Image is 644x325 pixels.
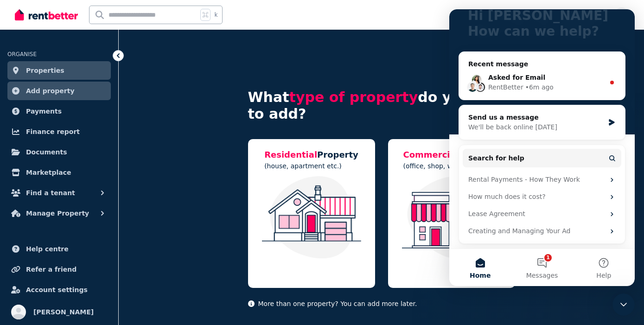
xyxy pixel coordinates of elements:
img: Jeremy avatar [18,72,29,83]
span: Finance report [26,126,80,137]
span: Documents [26,147,67,158]
span: ORGANISE [7,51,37,57]
a: Help centre [7,240,111,258]
h4: What do you want to add? [248,89,515,122]
a: Refer a friend [7,260,111,279]
span: [PERSON_NAME] [33,306,94,318]
button: Find a tenant [7,184,111,202]
div: Recent messageRochelle avatarJeremy avatarEarl avatarAsked for EmailRentBetter•6m ago [9,42,176,91]
div: Send us a message [19,103,155,113]
div: Lease Agreement [13,196,172,213]
div: Rental Payments - How They Work [13,162,172,179]
div: How much does it cost? [13,179,172,196]
p: (house, apartment etc.) [264,161,358,171]
a: Documents [7,143,111,161]
span: Asked for Email [39,64,96,72]
div: Send us a messageWe'll be back online [DATE] [9,96,176,131]
button: Messages [62,240,123,277]
span: Help [147,263,162,269]
span: Search for help [19,144,75,154]
p: More than one property? You can add more later. [248,299,515,308]
iframe: Intercom live chat [449,9,635,286]
img: Rochelle avatar [22,65,33,76]
div: RentBetter [39,73,74,83]
div: We'll be back online [DATE] [19,113,155,123]
a: Add property [7,82,111,100]
span: Account settings [26,284,88,295]
div: Recent message [19,50,166,60]
span: Messages [77,263,109,269]
span: Marketplace [26,167,71,178]
span: Add property [26,85,75,96]
button: Manage Property [7,204,111,223]
a: Properties [7,61,111,80]
h5: Property [264,148,358,161]
a: Marketplace [7,163,111,182]
div: Creating and Managing Your Ad [19,217,155,227]
iframe: Intercom live chat [612,293,635,316]
a: Finance report [7,122,111,141]
div: • 6m ago [76,73,104,83]
button: Search for help [13,140,172,158]
img: Earl avatar [26,72,37,83]
h5: Property [403,148,499,161]
span: Refer a friend [26,264,77,275]
span: Manage Property [26,208,89,219]
a: Account settings [7,280,111,299]
span: type of property [289,89,418,105]
span: Help centre [26,243,69,255]
span: Properties [26,65,64,76]
img: RentBetter [15,8,78,22]
span: Commercial [403,150,458,159]
span: Find a tenant [26,187,75,198]
a: Payments [7,102,111,121]
img: Commercial Property [397,176,506,259]
span: Payments [26,106,62,117]
div: Rental Payments - How They Work [19,166,155,175]
button: Help [124,240,185,277]
div: Creating and Managing Your Ad [13,213,172,230]
p: (office, shop, warehouse etc.) [403,161,499,171]
img: Residential Property [257,176,366,259]
div: How much does it cost? [19,183,155,192]
div: Lease Agreement [19,200,155,210]
div: Rochelle avatarJeremy avatarEarl avatarAsked for EmailRentBetter•6m ago [10,56,176,90]
p: How can we help? [19,14,167,30]
span: Residential [264,150,317,159]
span: k [214,11,217,19]
span: Home [20,263,41,269]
